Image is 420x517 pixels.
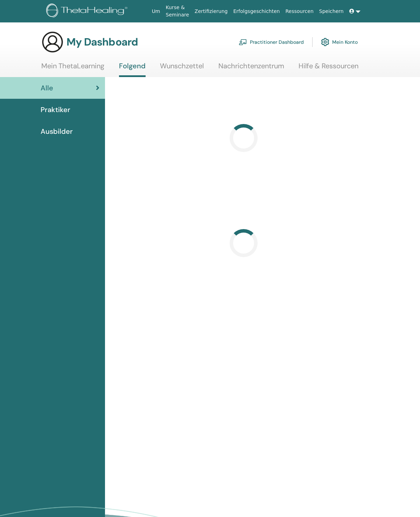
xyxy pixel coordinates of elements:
a: Speichern [316,5,346,18]
span: Praktiker [41,104,70,115]
a: Folgend [119,62,146,77]
a: Wunschzettel [160,62,204,75]
a: Um [149,5,163,18]
a: Mein ThetaLearning [41,62,104,75]
a: Hilfe & Ressourcen [299,62,358,75]
a: Zertifizierung [192,5,230,18]
img: logo.png [46,4,130,19]
span: Alle [41,83,53,93]
span: Ausbilder [41,126,73,137]
img: generic-user-icon.jpg [41,31,64,53]
a: Practitioner Dashboard [239,34,304,50]
a: Nachrichtenzentrum [218,62,284,75]
img: cog.svg [321,36,329,48]
a: Mein Konto [321,34,358,50]
a: Ressourcen [282,5,316,18]
a: Erfolgsgeschichten [230,5,282,18]
img: chalkboard-teacher.svg [239,39,247,45]
h3: My Dashboard [66,36,138,48]
a: Kurse & Seminare [163,1,192,21]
